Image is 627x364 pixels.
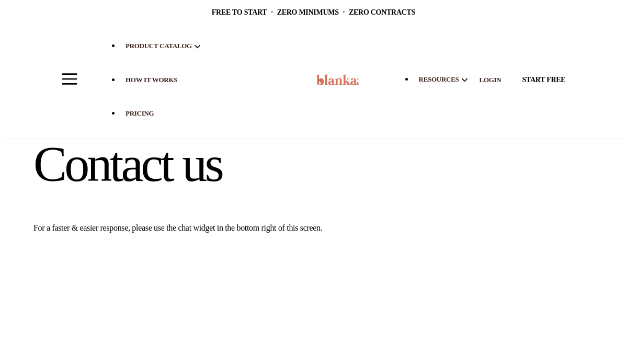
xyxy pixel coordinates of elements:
[120,97,159,130] a: pricing
[414,63,474,97] a: resources
[51,60,88,97] summary: Menu
[316,74,359,85] img: logo
[126,42,192,50] span: product catalog
[480,76,501,84] span: LOGIN
[46,4,581,21] div: Announcement
[212,8,415,16] span: Free to start · ZERO minimums · ZERO contracts
[126,76,177,84] span: How It Works
[120,63,183,97] a: How It Works
[474,63,507,97] a: LOGIN
[33,223,594,234] p: For a faster & easier response, please use the chat widget in the bottom right of this screen.
[419,75,459,83] span: resources
[33,139,594,189] h1: Contact us
[120,29,207,63] a: product catalog
[511,70,576,90] a: Start Free
[126,109,154,117] span: pricing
